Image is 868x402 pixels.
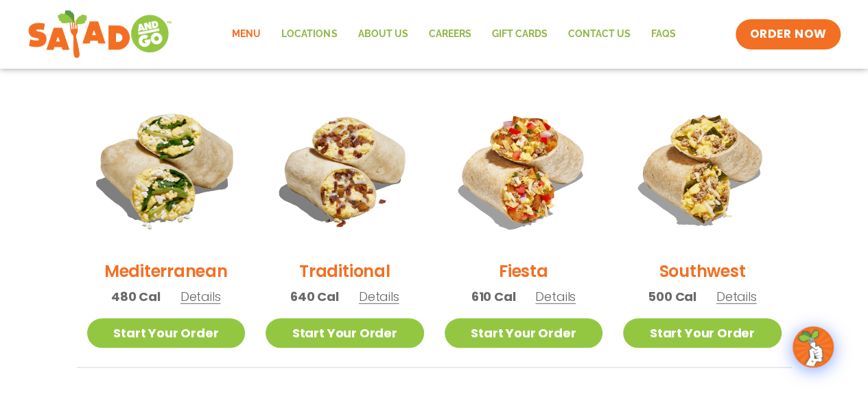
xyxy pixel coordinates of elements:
[418,19,481,50] a: Careers
[499,259,548,283] h2: Fiesta
[716,288,757,305] span: Details
[290,287,339,306] span: 640 Cal
[27,7,172,62] img: new-SAG-logo-768×292
[640,19,685,50] a: FAQs
[623,90,782,249] img: Product photo for Southwest
[623,318,782,348] a: Start Your Order
[445,318,603,348] a: Start Your Order
[222,19,685,50] nav: Menu
[445,90,603,249] img: Product photo for Fiesta
[299,259,390,283] h2: Traditional
[749,26,826,43] span: ORDER NOW
[481,19,557,50] a: GIFT CARDS
[347,19,418,50] a: About Us
[794,328,832,366] img: wpChatIcon
[104,259,228,283] h2: Mediterranean
[87,318,246,348] a: Start Your Order
[266,90,424,249] img: Product photo for Traditional
[180,288,221,305] span: Details
[659,259,745,283] h2: Southwest
[222,19,271,50] a: Menu
[471,287,516,306] span: 610 Cal
[648,287,696,306] span: 500 Cal
[271,19,347,50] a: Locations
[359,288,399,305] span: Details
[73,76,259,263] img: Product photo for Mediterranean Breakfast Burrito
[266,318,424,348] a: Start Your Order
[111,287,161,306] span: 480 Cal
[736,19,840,49] a: ORDER NOW
[535,288,576,305] span: Details
[557,19,640,50] a: Contact Us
